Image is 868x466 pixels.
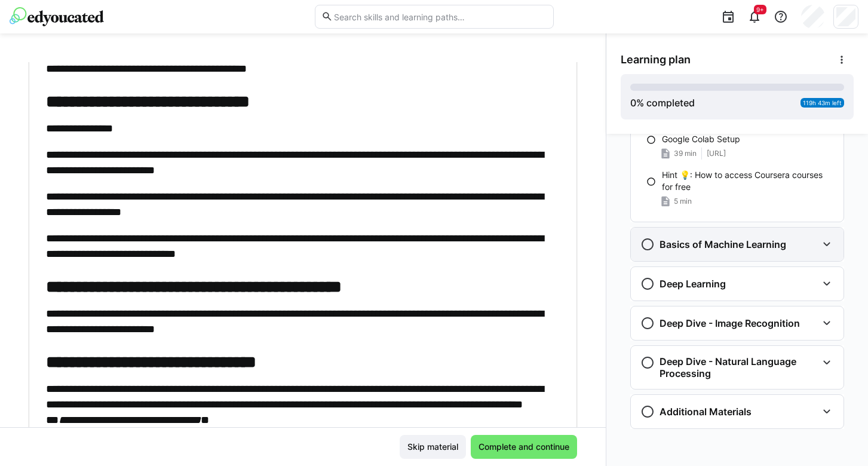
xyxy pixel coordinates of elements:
input: Search skills and learning paths… [333,11,547,22]
h3: Deep Dive - Natural Language Processing [660,355,817,379]
span: 119h 43m left [803,99,842,106]
h3: Basics of Machine Learning [660,238,786,250]
span: Complete and continue [477,441,571,453]
h3: Deep Dive - Image Recognition [660,317,800,329]
span: Learning plan [621,53,691,66]
div: % completed [630,96,695,110]
h3: Additional Materials [660,406,752,418]
span: [URL] [707,149,726,158]
p: Google Colab Setup [662,133,740,145]
button: Complete and continue [471,435,577,459]
span: Skip material [406,441,460,453]
span: 0 [630,97,636,109]
span: 9+ [756,6,764,13]
h3: Deep Learning [660,278,726,290]
button: Skip material [400,435,466,459]
span: 5 min [674,197,692,206]
span: 39 min [674,149,697,158]
p: Hint 💡: How to access Coursera courses for free [662,169,834,193]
